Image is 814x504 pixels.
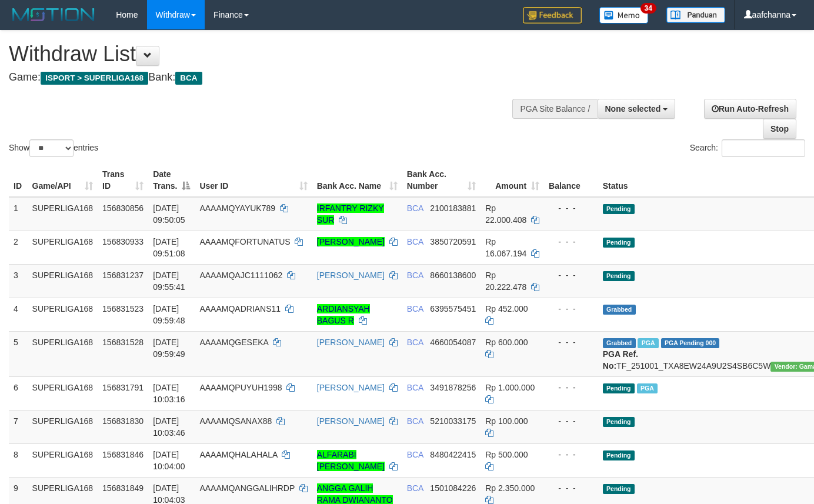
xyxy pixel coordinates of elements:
[9,163,28,197] th: ID
[9,72,531,84] h4: Game: Bank:
[430,416,476,426] span: Copy 5210033175 to clipboard
[102,271,144,280] span: 156831237
[603,204,635,214] span: Pending
[430,450,476,459] span: Copy 8480422415 to clipboard
[407,237,423,246] span: BCA
[549,336,593,348] div: - - -
[9,264,28,298] td: 3
[153,450,185,471] span: [DATE] 10:04:00
[317,416,385,426] a: [PERSON_NAME]
[605,104,661,114] span: None selected
[199,338,268,347] span: AAAAMQGESEKA
[603,338,636,348] span: Grabbed
[523,7,582,24] img: Feedback.jpg
[29,139,74,157] select: Showentries
[485,416,528,426] span: Rp 100.000
[9,410,28,443] td: 7
[603,349,638,371] b: PGA Ref. No:
[690,139,805,157] label: Search:
[199,383,282,392] span: AAAAMQPUYUH1998
[603,450,635,460] span: Pending
[9,298,28,331] td: 4
[544,163,598,197] th: Balance
[603,417,635,427] span: Pending
[9,231,28,264] td: 2
[549,202,593,214] div: - - -
[317,237,385,246] a: [PERSON_NAME]
[28,197,98,231] td: SUPERLIGA168
[549,415,593,427] div: - - -
[9,443,28,477] td: 8
[98,163,148,197] th: Trans ID: activate to sort column ascending
[153,304,185,325] span: [DATE] 09:59:48
[485,483,535,493] span: Rp 2.350.000
[485,383,535,392] span: Rp 1.000.000
[199,304,281,313] span: AAAAMQADRIANS11
[102,483,144,493] span: 156831849
[430,271,476,280] span: Copy 8660138600 to clipboard
[28,410,98,443] td: SUPERLIGA168
[153,416,185,438] span: [DATE] 10:03:46
[407,338,423,347] span: BCA
[485,271,526,292] span: Rp 20.222.478
[195,163,312,197] th: User ID: activate to sort column ascending
[407,304,423,313] span: BCA
[402,163,481,197] th: Bank Acc. Number: activate to sort column ascending
[9,6,98,24] img: MOTION_logo.png
[549,269,593,281] div: - - -
[9,42,531,66] h1: Withdraw List
[599,7,649,24] img: Button%20Memo.svg
[407,483,423,493] span: BCA
[199,203,275,213] span: AAAAMQYAYUK789
[317,383,385,392] a: [PERSON_NAME]
[549,382,593,393] div: - - -
[199,450,277,459] span: AAAAMQHALAHALA
[598,99,676,119] button: None selected
[549,449,593,460] div: - - -
[102,304,144,313] span: 156831523
[153,338,185,359] span: [DATE] 09:59:49
[640,3,656,14] span: 34
[199,237,290,246] span: AAAAMQFORTUNATUS
[722,139,805,157] input: Search:
[485,450,528,459] span: Rp 500.000
[430,338,476,347] span: Copy 4660054087 to clipboard
[28,298,98,331] td: SUPERLIGA168
[9,376,28,410] td: 6
[763,119,796,139] a: Stop
[153,271,185,292] span: [DATE] 09:55:41
[430,483,476,493] span: Copy 1501084226 to clipboard
[549,482,593,494] div: - - -
[317,304,370,325] a: ARDIANSYAH BAGUS R
[9,197,28,231] td: 1
[9,139,98,157] label: Show entries
[603,238,635,248] span: Pending
[199,271,282,280] span: AAAAMQAJC1111062
[317,271,385,280] a: [PERSON_NAME]
[28,376,98,410] td: SUPERLIGA168
[407,450,423,459] span: BCA
[485,304,528,313] span: Rp 452.000
[430,237,476,246] span: Copy 3850720591 to clipboard
[485,338,528,347] span: Rp 600.000
[485,203,526,225] span: Rp 22.000.408
[485,237,526,258] span: Rp 16.067.194
[407,383,423,392] span: BCA
[153,237,185,258] span: [DATE] 09:51:08
[317,203,384,225] a: IRFANTRY RIZKY SUR
[312,163,402,197] th: Bank Acc. Name: activate to sort column ascending
[512,99,597,119] div: PGA Site Balance /
[28,231,98,264] td: SUPERLIGA168
[102,203,144,213] span: 156830856
[199,483,295,493] span: AAAAMQANGGALIHRDP
[28,331,98,376] td: SUPERLIGA168
[41,72,148,85] span: ISPORT > SUPERLIGA168
[317,338,385,347] a: [PERSON_NAME]
[661,338,720,348] span: PGA Pending
[603,271,635,281] span: Pending
[102,338,144,347] span: 156831528
[199,416,272,426] span: AAAAMQSANAX88
[430,203,476,213] span: Copy 2100183881 to clipboard
[28,163,98,197] th: Game/API: activate to sort column ascending
[28,443,98,477] td: SUPERLIGA168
